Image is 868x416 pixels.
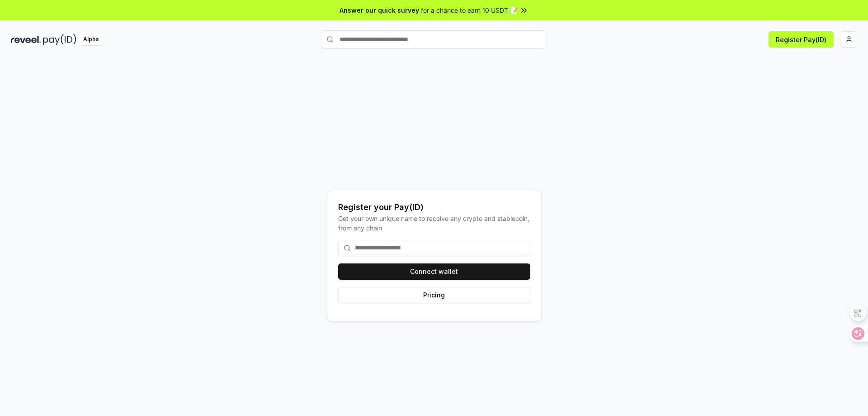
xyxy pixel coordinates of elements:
[11,34,41,45] img: reveel_dark
[769,31,834,48] button: Register Pay(ID)
[338,214,530,233] div: Get your own unique name to receive any crypto and stablecoin, from any chain
[338,263,530,280] button: Connect wallet
[43,34,76,45] img: pay_id
[421,5,518,15] span: for a chance to earn 10 USDT 📝
[338,201,530,214] div: Register your Pay(ID)
[338,287,530,303] button: Pricing
[340,5,419,15] span: Answer our quick survey
[78,34,104,45] div: Alpha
